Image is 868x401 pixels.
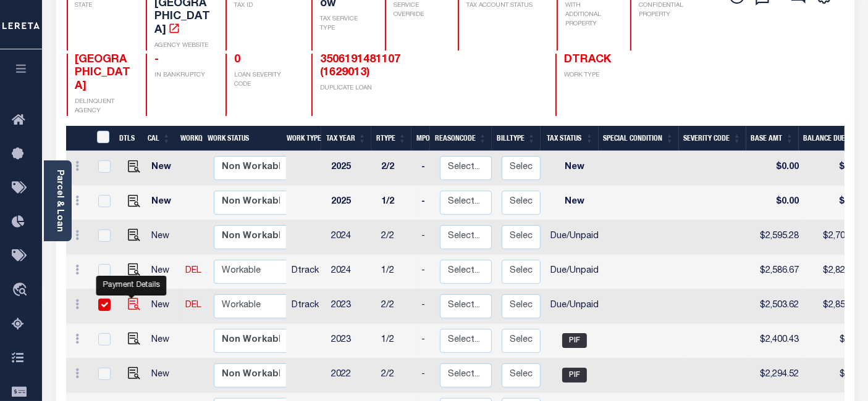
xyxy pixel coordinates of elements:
td: 2023 [326,324,376,358]
td: $0.00 [804,324,867,358]
td: New [146,220,180,255]
td: 2/2 [376,151,416,186]
td: 2/2 [376,220,416,255]
a: DEL [185,301,201,310]
p: DELINQUENT AGENCY [75,97,132,116]
p: TAX ID [234,1,297,10]
p: IN BANKRUPTCY [154,71,211,80]
td: Dtrack [287,289,326,324]
span: DTRACK [564,54,611,65]
td: 2025 [326,151,376,186]
th: Work Type [282,126,321,151]
th: Tax Status: activate to sort column ascending [541,126,599,151]
th: WorkQ [175,126,203,151]
td: $2,294.52 [751,358,804,393]
td: Due/Unpaid [546,255,604,289]
i: travel_explore [12,283,32,299]
span: - [154,54,159,65]
th: ReasonCode: activate to sort column ascending [430,126,492,151]
th: Balance Due: activate to sort column ascending [799,126,862,151]
a: DEL [185,267,201,275]
a: Parcel & Loan [55,170,64,232]
th: &nbsp; [90,126,115,151]
td: Due/Unpaid [546,220,604,255]
td: New [146,358,180,393]
th: DTLS [114,126,143,151]
td: - [416,220,435,255]
td: 1/2 [376,255,416,289]
td: New [146,255,180,289]
td: $0.00 [804,151,867,186]
td: 2022 [326,358,376,393]
td: - [416,358,435,393]
td: Due/Unpaid [546,289,604,324]
td: Dtrack [287,255,326,289]
span: PIF [562,368,587,382]
td: New [146,151,180,186]
td: - [416,255,435,289]
th: &nbsp;&nbsp;&nbsp;&nbsp;&nbsp;&nbsp;&nbsp;&nbsp;&nbsp;&nbsp; [66,126,90,151]
p: TAX SERVICE TYPE [320,15,369,33]
td: 2/2 [376,289,416,324]
td: - [416,324,435,358]
td: $0.00 [804,358,867,393]
p: WORK TYPE [564,71,620,80]
td: 2025 [326,186,376,220]
td: $2,400.43 [751,324,804,358]
td: $2,826.91 [804,255,867,289]
td: 2/2 [376,358,416,393]
td: - [416,186,435,220]
td: $2,503.62 [751,289,804,324]
th: BillType: activate to sort column ascending [492,126,541,151]
td: 1/2 [376,324,416,358]
th: Tax Year: activate to sort column ascending [321,126,371,151]
td: 2024 [326,220,376,255]
th: Base Amt: activate to sort column ascending [746,126,799,151]
th: Work Status [203,126,286,151]
span: 0 [234,54,240,65]
p: LOAN SEVERITY CODE [234,71,297,89]
td: - [416,289,435,324]
td: $2,595.28 [751,220,804,255]
p: STATE [75,1,132,10]
td: New [146,186,180,220]
td: 2024 [326,255,376,289]
div: Payment Details [96,276,167,296]
td: New [546,186,604,220]
td: $2,703.68 [804,220,867,255]
p: TAX ACCOUNT STATUS [466,1,542,10]
th: RType: activate to sort column ascending [371,126,411,151]
th: CAL: activate to sort column ascending [143,126,175,151]
p: WITH ADDITIONAL PROPERTY [565,1,615,29]
td: $0.00 [751,186,804,220]
p: DUPLICATE LOAN [320,84,442,93]
th: Severity Code: activate to sort column ascending [679,126,746,151]
td: New [146,324,180,358]
p: SERVICE OVERRIDE [394,1,443,20]
a: 3506191481107 (1629013) [320,54,400,79]
td: $2,852.28 [804,289,867,324]
td: 2023 [326,289,376,324]
td: $2,586.67 [751,255,804,289]
td: New [546,151,604,186]
th: Special Condition: activate to sort column ascending [599,126,679,151]
span: PIF [562,333,587,348]
th: MPO [411,126,430,151]
p: CONFIDENTIAL PROPERTY [639,1,695,20]
p: AGENCY WEBSITE [154,41,211,51]
td: $0.00 [751,151,804,186]
td: - [416,151,435,186]
span: [GEOGRAPHIC_DATA] [75,54,131,92]
td: New [146,289,180,324]
td: 1/2 [376,186,416,220]
td: $0.00 [804,186,867,220]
